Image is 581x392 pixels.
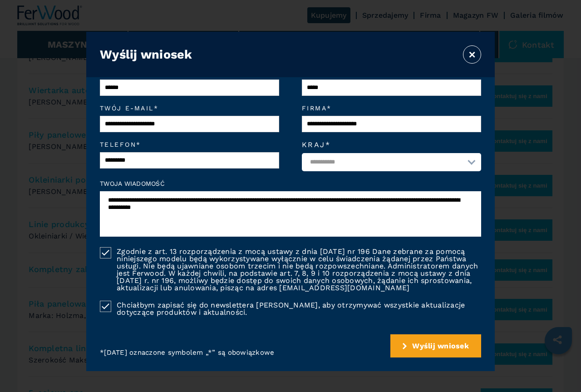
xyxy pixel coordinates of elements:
[111,301,481,316] label: Chciałbym zapisać się do newslettera [PERSON_NAME], aby otrzymywać wszystkie aktualizacje dotyczą...
[100,105,279,111] em: Twój e-mail
[390,334,481,357] button: submit-button
[302,116,481,132] input: Firma*
[111,247,481,292] label: Zgodnie z art. 13 rozporządzenia z mocą ustawy z dnia [DATE] nr 196 Dane zebrane za pomocą niniej...
[100,141,279,148] em: Telefon
[463,45,481,64] button: ×
[100,180,481,187] label: Twoja wiadomość
[302,105,481,111] em: Firma
[100,116,279,132] input: Twój e-mail*
[412,342,469,350] span: Wyślij wniosek
[100,79,279,96] input: Twoje imię*
[302,79,481,96] input: Twoje nazwisko*
[100,348,274,357] p: * [DATE] oznaczone symbolem „*” są obowiązkowe
[302,141,481,149] label: Kraj
[100,47,192,62] h3: Wyślij wniosek
[100,152,279,169] input: Telefon*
